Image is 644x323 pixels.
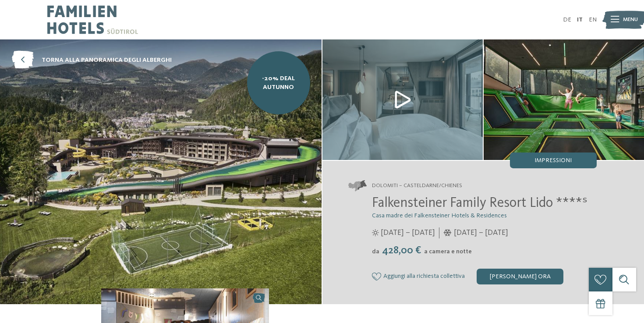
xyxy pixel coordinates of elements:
span: a camera e notte [424,248,472,255]
span: Casa madre dei Falkensteiner Hotels & Residences [372,213,507,219]
span: [DATE] – [DATE] [454,227,508,238]
span: Aggiungi alla richiesta collettiva [383,273,465,280]
span: torna alla panoramica degli alberghi [42,56,172,64]
i: Orari d'apertura inverno [443,229,452,236]
span: -20% Deal Autunno [253,74,304,92]
span: Falkensteiner Family Resort Lido ****ˢ [372,196,587,210]
a: -20% Deal Autunno [247,51,310,114]
a: IT [577,17,583,23]
a: torna alla panoramica degli alberghi [12,51,172,69]
span: Dolomiti – Casteldarne/Chienes [372,182,462,190]
a: EN [589,17,597,23]
img: Il family hotel a Chienes dal fascino particolare [484,39,644,160]
div: [PERSON_NAME] ora [477,269,563,284]
span: da [372,248,379,255]
span: Impressioni [534,157,572,163]
span: [DATE] – [DATE] [381,227,435,238]
img: Il family hotel a Chienes dal fascino particolare [322,39,483,160]
a: DE [563,17,571,23]
span: 428,00 € [380,245,423,256]
i: Orari d'apertura estate [372,229,379,236]
span: Menu [623,16,638,24]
